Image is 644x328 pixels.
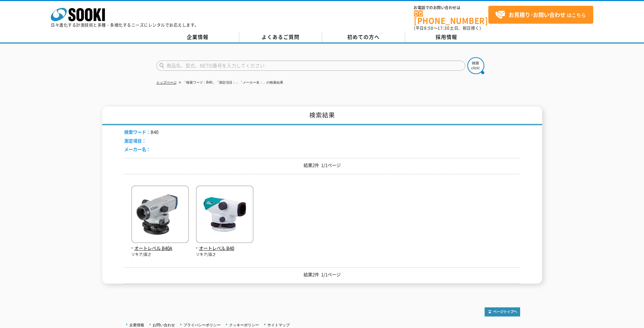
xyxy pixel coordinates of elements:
[405,32,488,42] a: 採用情報
[509,10,565,19] strong: お見積り･お問い合わせ
[129,323,144,327] a: 企業情報
[322,32,405,42] a: 初めての方へ
[51,23,199,27] p: 日々進化する計測技術と多種・多様化するニーズにレンタルでお応えします。
[438,25,450,31] span: 17:30
[414,10,488,24] a: [PHONE_NUMBER]
[131,252,189,258] p: ソキア/高さ
[124,129,151,135] span: 検索ワード：
[131,238,189,252] a: オートレベル B40A
[131,185,189,245] img: B40A
[124,129,158,136] li: B40
[424,25,434,31] span: 8:50
[196,252,253,258] p: ソキア/高さ
[485,307,520,316] img: トップページへ
[156,32,239,42] a: 企業情報
[196,245,253,252] span: オートレベル B40
[156,81,177,84] a: トップページ
[124,146,151,152] span: メーカー名：
[414,6,488,10] span: お電話でのお問い合わせは
[196,185,253,245] img: B40
[196,238,253,252] a: オートレベル B40
[414,25,481,31] span: (平日 ～ 土日、祝日除く)
[488,6,593,24] a: お見積り･お問い合わせはこちら
[124,162,520,169] p: 結果2件 1/1ページ
[183,323,221,327] a: プライバシーポリシー
[124,271,520,278] p: 結果2件 1/1ページ
[239,32,322,42] a: よくあるご質問
[267,323,290,327] a: サイトマップ
[124,137,146,144] span: 測定項目：
[495,10,586,20] span: はこちら
[347,33,380,41] span: 初めての方へ
[131,245,189,252] span: オートレベル B40A
[229,323,259,327] a: クッキーポリシー
[156,61,465,71] input: 商品名、型式、NETIS番号を入力してください
[467,57,484,74] img: btn_search.png
[102,107,542,125] h1: 検索結果
[153,323,175,327] a: お問い合わせ
[178,79,284,86] li: 「検索ワード：B40」「測定項目：」「メーカー名：」の検索結果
